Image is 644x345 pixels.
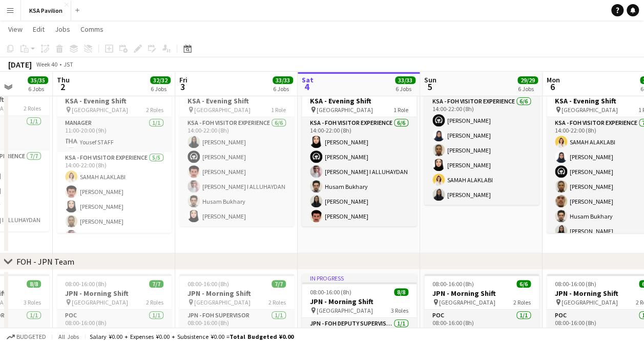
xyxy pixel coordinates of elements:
span: [GEOGRAPHIC_DATA] [194,298,251,306]
div: [DATE] [8,59,32,70]
span: 2 Roles [513,298,531,306]
span: 08:00-16:00 (8h) [188,280,229,288]
span: [GEOGRAPHIC_DATA] [562,106,618,114]
div: FOH - JPN Team [16,256,74,267]
span: All jobs [56,333,81,340]
span: [GEOGRAPHIC_DATA] [72,106,128,114]
div: JST [64,60,73,68]
div: 6 Jobs [28,85,48,93]
span: Budgeted [16,333,46,340]
app-job-card: 14:00-22:00 (8h)6/6KSA - Evening Shift [GEOGRAPHIC_DATA]1 RoleKSA - FOH Visitor Experience6/614:0... [424,60,539,205]
span: 2 Roles [146,298,163,306]
span: Total Budgeted ¥0.00 [230,333,294,340]
span: 7/7 [149,280,163,288]
h3: JPN - Morning Shift [302,297,417,306]
span: 4 [300,81,314,93]
div: In progress [302,274,417,282]
app-card-role: KSA - FOH Visitor Experience6/614:00-22:00 (8h)[PERSON_NAME][PERSON_NAME][PERSON_NAME][PERSON_NAM... [179,117,294,226]
app-job-card: 11:00-22:00 (11h)6/6KSA - Evening Shift [GEOGRAPHIC_DATA]2 RolesManager1/111:00-20:00 (9h)Yousef ... [57,81,172,233]
div: 6 Jobs [273,85,293,93]
span: 7/7 [272,280,286,288]
span: [GEOGRAPHIC_DATA] [439,298,495,306]
span: 33/33 [395,76,416,84]
div: 6 Jobs [396,85,415,93]
span: 2 Roles [268,298,286,306]
button: KSA Pavilion [21,1,71,20]
span: 35/35 [28,76,48,84]
span: 3 Roles [24,298,41,306]
app-card-role: POC1/108:00-16:00 (8h)[PERSON_NAME] [424,310,539,344]
span: 29/29 [517,76,538,84]
span: 5 [423,81,437,93]
span: [GEOGRAPHIC_DATA] [317,307,373,314]
span: Week 40 [34,60,59,68]
span: Edit [33,25,45,34]
span: Sat [302,75,314,84]
span: 2 Roles [24,104,41,112]
div: 6 Jobs [518,85,537,93]
h3: KSA - Evening Shift [179,96,294,105]
span: [GEOGRAPHIC_DATA] [317,106,373,114]
span: 6 [545,81,560,93]
span: Mon [547,75,560,84]
span: Thu [57,75,70,84]
span: View [8,25,23,34]
div: 6 Jobs [151,85,170,93]
span: 8/8 [27,280,41,288]
span: 8/8 [394,288,408,296]
app-card-role: POC1/108:00-16:00 (8h)[PERSON_NAME] [57,310,172,344]
a: View [4,23,27,36]
span: [GEOGRAPHIC_DATA] [194,106,251,114]
app-job-card: 14:00-22:00 (8h)6/6KSA - Evening Shift [GEOGRAPHIC_DATA]1 RoleKSA - FOH Visitor Experience6/614:0... [302,81,417,226]
span: 33/33 [273,76,293,84]
h3: KSA - Evening Shift [57,96,172,105]
span: 1 Role [393,106,408,114]
span: 6/6 [516,280,531,288]
span: [GEOGRAPHIC_DATA] [72,298,128,306]
app-card-role: Manager1/111:00-20:00 (9h)Yousef STAFF [57,117,172,152]
button: Budgeted [5,331,48,342]
div: Salary ¥0.00 + Expenses ¥0.00 + Subsistence ¥0.00 = [90,333,294,340]
span: 2 Roles [146,106,163,114]
app-card-role: KSA - FOH Visitor Experience6/614:00-22:00 (8h)[PERSON_NAME][PERSON_NAME][PERSON_NAME] I ALLUHAYD... [302,117,417,226]
span: 08:00-16:00 (8h) [310,288,351,296]
app-card-role: KSA - FOH Visitor Experience5/514:00-22:00 (8h)SAMAH ALAKLABI[PERSON_NAME][PERSON_NAME][PERSON_NA... [57,152,172,246]
span: Sun [424,75,437,84]
span: 08:00-16:00 (8h) [555,280,596,288]
h3: JPN - Morning Shift [179,289,294,298]
span: 3 Roles [391,307,408,314]
span: 3 [178,81,188,93]
span: 08:00-16:00 (8h) [432,280,474,288]
span: 32/32 [150,76,171,84]
app-job-card: 14:00-22:00 (8h)6/6KSA - Evening Shift [GEOGRAPHIC_DATA]1 RoleKSA - FOH Visitor Experience6/614:0... [179,81,294,226]
app-card-role: JPN - FOH Supervisor1/108:00-16:00 (8h)[PERSON_NAME] [179,310,294,344]
a: Jobs [51,23,74,36]
app-card-role: KSA - FOH Visitor Experience6/614:00-22:00 (8h)[PERSON_NAME][PERSON_NAME][PERSON_NAME][PERSON_NAM... [424,96,539,205]
a: Comms [76,23,108,36]
h3: KSA - Evening Shift [302,96,417,105]
span: [GEOGRAPHIC_DATA] [562,298,618,306]
h3: JPN - Morning Shift [424,289,539,298]
span: 08:00-16:00 (8h) [65,280,107,288]
span: Jobs [55,25,70,34]
span: Fri [179,75,188,84]
span: 2 [55,81,70,93]
h3: JPN - Morning Shift [57,289,172,298]
a: Edit [29,23,49,36]
span: Comms [80,25,103,34]
span: 1 Role [271,106,286,114]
